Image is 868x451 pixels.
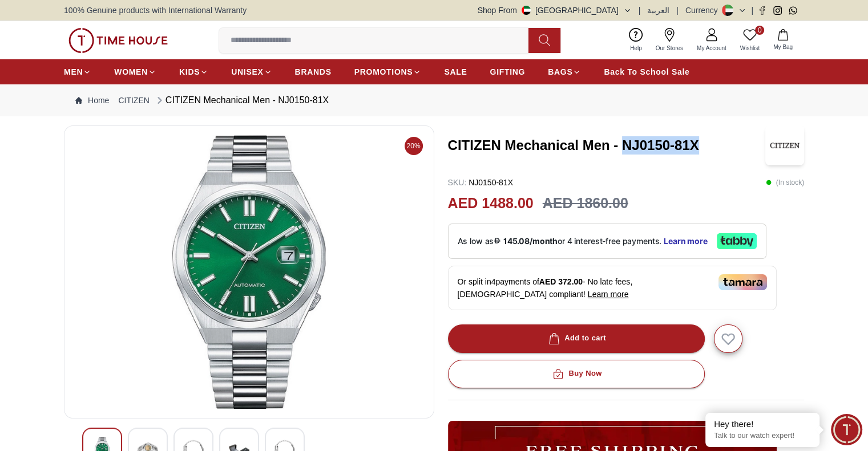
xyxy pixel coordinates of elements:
[736,44,764,52] span: Wishlist
[231,62,272,82] a: UNISEX
[758,6,766,15] a: Facebook
[831,414,862,445] div: Chat Widget
[765,125,804,165] img: CITIZEN Mechanical Men - NJ0150-81X
[478,5,632,16] button: Shop From[GEOGRAPHIC_DATA]
[604,66,689,78] span: Back To School Sale
[231,66,263,78] span: UNISEX
[623,26,649,55] a: Help
[490,62,525,82] a: GIFTING
[64,5,247,16] span: 100% Genuine products with International Warranty
[539,277,583,286] span: AED 372.00
[604,62,689,82] a: Back To School Sale
[769,43,797,51] span: My Bag
[74,135,425,409] img: CITIZEN Mechanical Men - NJ0150-81X
[543,193,628,214] h3: AED 1860.00
[546,332,606,345] div: Add to cart
[649,26,690,55] a: Our Stores
[588,290,629,299] span: Learn more
[448,193,534,214] h2: AED 1488.00
[444,66,467,78] span: SALE
[714,419,811,430] div: Hey there!
[718,274,767,290] img: Tamara
[676,5,679,16] span: |
[354,66,413,78] span: PROMOTIONS
[733,26,766,55] a: 0Wishlist
[522,6,531,15] img: United Arab Emirates
[295,66,332,78] span: BRANDS
[64,84,804,116] nav: Breadcrumb
[692,44,731,52] span: My Account
[75,95,109,106] a: Home
[647,5,669,16] button: العربية
[625,44,647,52] span: Help
[354,62,422,82] a: PROMOTIONS
[64,66,83,78] span: MEN
[448,324,705,353] button: Add to cart
[118,95,149,106] a: CITIZEN
[448,136,765,155] h3: CITIZEN Mechanical Men - NJ0150-81X
[448,178,467,187] span: SKU :
[114,62,156,82] a: WOMEN
[773,6,782,15] a: Instagram
[444,62,467,82] a: SALE
[448,177,513,188] p: NJ0150-81X
[714,431,811,441] p: Talk to our watch expert!
[685,5,722,16] div: Currency
[179,66,200,78] span: KIDS
[766,177,804,188] p: ( In stock )
[548,62,581,82] a: BAGS
[448,360,705,388] button: Buy Now
[639,5,641,16] span: |
[490,66,525,78] span: GIFTING
[548,66,572,78] span: BAGS
[405,137,423,155] span: 20%
[114,66,148,78] span: WOMEN
[295,62,332,82] a: BRANDS
[550,367,601,380] div: Buy Now
[766,27,800,54] button: My Bag
[751,5,753,16] span: |
[448,266,777,310] div: Or split in 4 payments of - No late fees, [DEMOGRAPHIC_DATA] compliant!
[68,28,168,53] img: ...
[789,6,797,15] a: Whatsapp
[755,26,764,35] span: 0
[179,62,208,82] a: KIDS
[651,44,688,52] span: Our Stores
[64,62,91,82] a: MEN
[154,94,329,107] div: CITIZEN Mechanical Men - NJ0150-81X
